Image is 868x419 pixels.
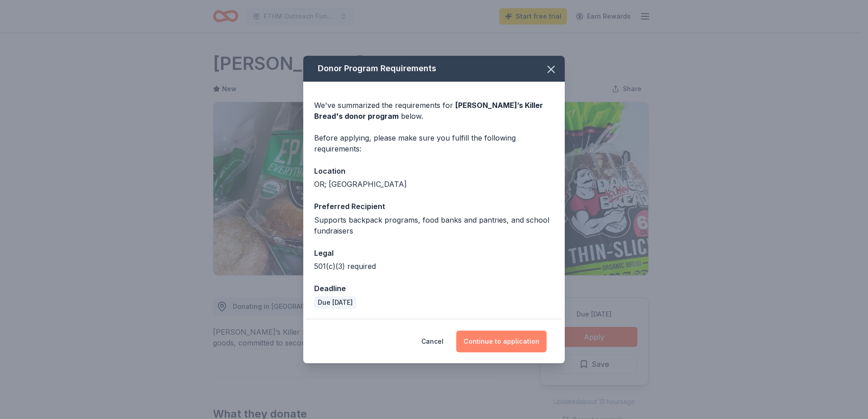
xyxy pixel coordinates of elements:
div: Before applying, please make sure you fulfill the following requirements: [314,132,554,154]
button: Continue to application [456,331,547,352]
div: Deadline [314,283,554,294]
div: Donor Program Requirements [303,56,565,82]
div: Due [DATE] [314,296,356,309]
div: Location [314,165,554,177]
div: Supports backpack programs, food banks and pantries, and school fundraisers [314,214,554,236]
div: OR; [GEOGRAPHIC_DATA] [314,179,554,190]
div: Legal [314,247,554,259]
div: Preferred Recipient [314,200,554,212]
div: We've summarized the requirements for below. [314,100,554,122]
div: 501(c)(3) required [314,261,554,272]
button: Cancel [421,331,444,352]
